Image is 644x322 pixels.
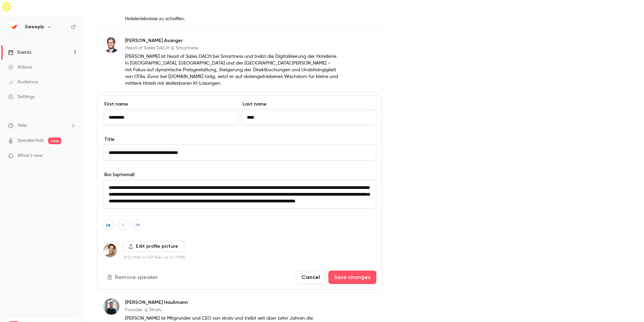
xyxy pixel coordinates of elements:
label: Edit profile picture [122,241,185,252]
p: [PERSON_NAME] ist Head of Sales DACH bei Smartness und treibt die Digitalisierung der Hotellerie ... [125,53,338,87]
img: Sweeply [8,22,19,32]
p: [PERSON_NAME] Asanger [125,37,338,44]
button: Remove speaker [103,271,163,284]
p: Head of Sales DACH @ Smartness [125,45,338,51]
label: First name [103,101,238,108]
p: [PERSON_NAME] Haußmann [125,299,338,306]
img: Simon Asanger [103,37,119,53]
span: new [48,137,61,144]
div: Simon Asanger[PERSON_NAME] AsangerHead of Sales DACH @ Smartness[PERSON_NAME] ist Head of Sales D... [97,31,382,92]
li: help-dropdown-opener [8,122,76,129]
div: Audience [8,79,38,85]
p: JPG, PNG or GIF files up to 10MB [122,254,185,260]
label: Bio (optional) [103,171,376,178]
span: Help [17,122,27,129]
button: Cancel [296,271,326,284]
div: Events [8,49,31,56]
p: Founder @ Straiv [125,307,338,313]
img: Christian Biro [103,244,117,257]
div: Videos [8,64,32,71]
label: Title [103,136,376,143]
a: SpeakerHub [17,137,44,144]
label: Last name [241,101,377,108]
button: Save changes [328,271,376,284]
span: What's new [17,152,43,159]
div: Settings [8,93,35,100]
h6: Sweeply [25,24,44,30]
img: Alexander Haußmann [103,298,119,315]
